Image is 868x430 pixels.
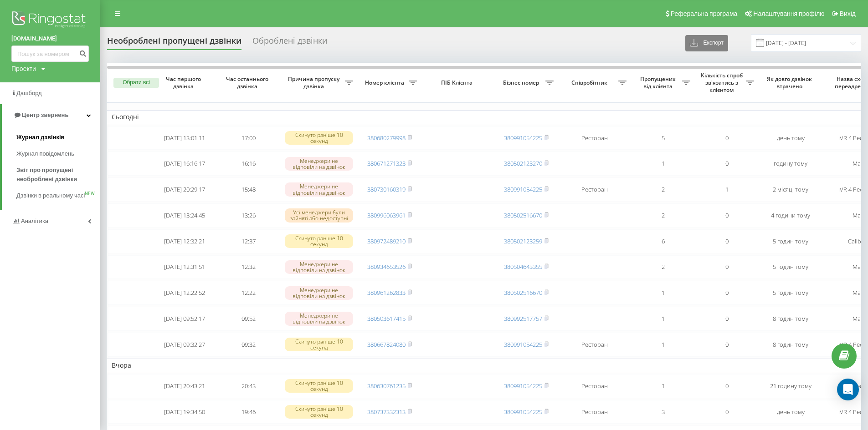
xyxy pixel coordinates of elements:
[759,177,822,202] td: 2 місяці тому
[759,126,822,150] td: день тому
[753,10,824,17] span: Налаштування профілю
[153,126,216,150] td: [DATE] 13:01:11
[16,129,100,146] a: Журнал дзвінків
[766,76,815,90] span: Як довго дзвінок втрачено
[695,400,759,424] td: 0
[671,10,738,17] span: Реферальна програма
[367,340,406,349] a: 380667824080
[216,307,280,331] td: 09:52
[216,177,280,202] td: 15:48
[759,152,822,176] td: годину тому
[285,338,353,351] div: Скинуто раніше 10 секунд
[558,333,631,357] td: Ресторан
[153,281,216,305] td: [DATE] 12:22:52
[759,229,822,253] td: 5 годин тому
[216,374,280,398] td: 20:43
[840,10,856,17] span: Вихід
[759,333,822,357] td: 8 годин тому
[504,314,542,323] a: 380992517757
[216,281,280,305] td: 12:22
[504,382,542,390] a: 380991054225
[759,281,822,305] td: 5 годин тому
[153,152,216,176] td: [DATE] 16:16:17
[362,79,409,86] span: Номер клієнта
[113,78,159,88] button: Обрати всі
[16,191,85,200] span: Дзвінки в реальному часі
[504,340,542,349] a: 380991054225
[216,333,280,357] td: 09:32
[695,333,759,357] td: 0
[558,374,631,398] td: Ресторан
[631,203,695,228] td: 2
[695,374,759,398] td: 0
[631,374,695,398] td: 1
[631,229,695,253] td: 6
[429,79,487,86] span: ПІБ Клієнта
[695,152,759,176] td: 0
[759,307,822,331] td: 8 годин тому
[504,185,542,193] a: 380991054225
[216,152,280,176] td: 16:16
[22,111,68,118] span: Центр звернень
[695,307,759,331] td: 0
[285,208,353,222] div: Усі менеджери були зайняті або недоступні
[11,34,89,43] a: [DOMAIN_NAME]
[558,400,631,424] td: Ресторан
[504,237,542,245] a: 380502123259
[631,255,695,279] td: 2
[631,177,695,202] td: 2
[11,9,89,32] img: Ringostat logo
[504,134,542,142] a: 380991054225
[499,79,545,86] span: Бізнес номер
[367,237,406,245] a: 380972489210
[631,307,695,331] td: 1
[699,72,746,93] span: Кількість спроб зв'язатись з клієнтом
[759,400,822,424] td: день тому
[695,255,759,279] td: 0
[695,229,759,253] td: 0
[367,134,406,142] a: 380680279998
[16,146,100,162] a: Журнал повідомлень
[695,203,759,228] td: 0
[837,379,859,400] div: Open Intercom Messenger
[558,126,631,150] td: Ресторан
[285,405,353,419] div: Скинуто раніше 10 секунд
[631,281,695,305] td: 1
[631,333,695,357] td: 1
[759,203,822,228] td: 4 години тому
[285,157,353,171] div: Менеджери не відповіли на дзвінок
[285,260,353,274] div: Менеджери не відповіли на дзвінок
[695,126,759,150] td: 0
[16,90,42,96] span: Дашборд
[224,76,273,90] span: Час останнього дзвінка
[631,400,695,424] td: 3
[685,35,728,51] button: Експорт
[558,177,631,202] td: Ресторан
[367,382,406,390] a: 380630761235
[285,234,353,248] div: Скинуто раніше 10 секунд
[153,177,216,202] td: [DATE] 20:29:17
[153,307,216,331] td: [DATE] 09:52:17
[504,263,542,271] a: 380504643355
[153,203,216,228] td: [DATE] 13:24:45
[695,177,759,202] td: 1
[153,229,216,253] td: [DATE] 12:32:21
[153,400,216,424] td: [DATE] 19:34:50
[367,159,406,167] a: 380671271323
[2,104,100,126] a: Центр звернень
[504,408,542,416] a: 380991054225
[285,76,345,90] span: Причина пропуску дзвінка
[285,182,353,196] div: Менеджери не відповіли на дзвінок
[367,263,406,271] a: 380934653526
[153,333,216,357] td: [DATE] 09:32:27
[11,64,36,73] div: Проекти
[16,149,74,158] span: Журнал повідомлень
[367,408,406,416] a: 380737332313
[759,374,822,398] td: 21 годину тому
[504,288,542,297] a: 380502516670
[216,255,280,279] td: 12:32
[636,76,682,90] span: Пропущених від клієнта
[11,46,89,62] input: Пошук за номером
[252,36,327,50] div: Оброблені дзвінки
[16,162,100,187] a: Звіт про пропущені необроблені дзвінки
